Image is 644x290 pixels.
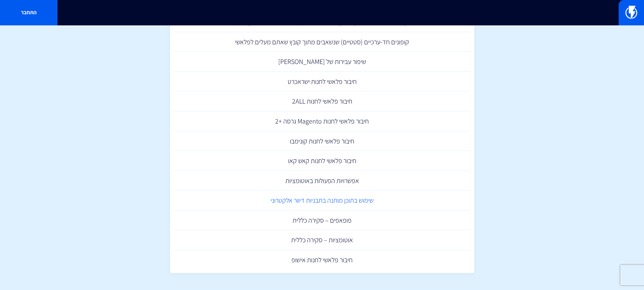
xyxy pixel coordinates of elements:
[173,72,471,92] a: חיבור פלאשי לחנות ישראכרט
[173,32,471,52] a: קופונים חד-ערכיים (סטטיים) שנשאבים מתוך קובץ שאתם מעלים לפלאשי
[173,52,471,72] a: שיפור עבירות של [PERSON_NAME]
[173,230,471,250] a: אוטומציות – סקירה כללית
[173,111,471,131] a: חיבור פלאשי לחנות Magento גרסה +2
[173,210,471,230] a: פופאפים – סקירה כללית
[173,91,471,111] a: חיבור פלאשי לחנות 2ALL
[173,191,471,210] a: שימוש בתוכן מותנה בתבניות דיוור אלקטרוני
[173,131,471,151] a: חיבור פלאשי לחנות קונימבו
[173,171,471,191] a: אפשרויות הפעולות באוטומציות
[173,250,471,270] a: חיבור פלאשי לחנות אישופ
[173,151,471,171] a: חיבור פלאשי לחנות קאש קאו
